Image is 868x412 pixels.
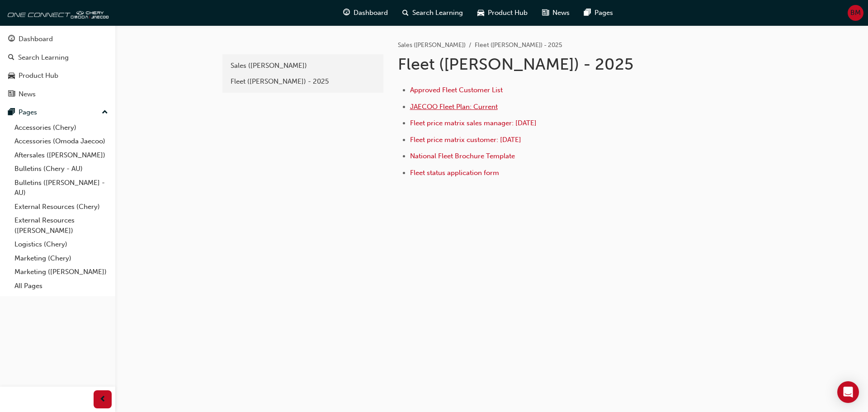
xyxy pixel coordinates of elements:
a: Logistics (Chery) [11,237,112,251]
span: Pages [594,8,613,18]
a: National Fleet Brochure Template [410,152,515,160]
span: Search Learning [412,8,463,18]
a: News [4,86,112,103]
a: Dashboard [4,31,112,47]
a: Product Hub [4,67,112,84]
div: Dashboard [19,34,53,44]
a: Fleet ([PERSON_NAME]) - 2025 [226,74,380,90]
a: Bulletins (Chery - AU) [11,162,112,176]
a: Approved Fleet Customer List [410,86,503,94]
div: Sales ([PERSON_NAME]) [231,61,375,71]
a: car-iconProduct Hub [470,4,535,22]
a: news-iconNews [535,4,577,22]
a: Marketing ([PERSON_NAME]) [11,265,112,279]
div: Open Intercom Messenger [837,381,859,403]
span: pages-icon [584,7,591,19]
span: Dashboard [354,8,388,18]
a: Accessories (Omoda Jaecoo) [11,134,112,148]
span: search-icon [402,7,409,19]
a: JAECOO Fleet Plan: Current [410,103,498,111]
button: DashboardSearch LearningProduct HubNews [4,29,112,104]
h1: Fleet ([PERSON_NAME]) - 2025 [398,54,694,74]
div: Fleet ([PERSON_NAME]) - 2025 [231,76,375,87]
img: oneconnect [5,4,108,22]
li: Fleet ([PERSON_NAME]) - 2025 [475,40,562,51]
a: Sales ([PERSON_NAME]) [226,58,380,74]
a: guage-iconDashboard [336,4,395,22]
span: car-icon [477,7,484,19]
a: Sales ([PERSON_NAME]) [398,41,466,49]
div: News [19,89,36,99]
a: Fleet status application form [410,169,499,177]
a: Bulletins ([PERSON_NAME] - AU) [11,176,112,200]
a: Accessories (Chery) [11,121,112,135]
span: news-icon [542,7,549,19]
button: Pages [4,104,112,121]
span: news-icon [8,90,15,99]
span: prev-icon [99,394,106,405]
span: guage-icon [343,7,350,19]
span: pages-icon [8,109,15,117]
a: Marketing (Chery) [11,251,112,265]
a: Fleet price matrix sales manager: [DATE] [410,119,537,127]
a: pages-iconPages [577,4,620,22]
span: BM [850,8,861,18]
span: News [552,8,570,18]
a: Aftersales ([PERSON_NAME]) [11,148,112,162]
a: Fleet price matrix customer: [DATE] [410,136,521,144]
button: BM [848,5,863,21]
span: car-icon [8,72,15,80]
span: guage-icon [8,35,15,43]
a: External Resources ([PERSON_NAME]) [11,213,112,237]
div: Pages [19,107,37,118]
a: All Pages [11,279,112,293]
a: External Resources (Chery) [11,200,112,214]
a: Search Learning [4,49,112,66]
div: Product Hub [19,71,58,81]
a: search-iconSearch Learning [395,4,470,22]
span: search-icon [8,54,14,62]
span: Product Hub [488,8,528,18]
div: Search Learning [18,52,69,63]
span: up-icon [102,107,108,118]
